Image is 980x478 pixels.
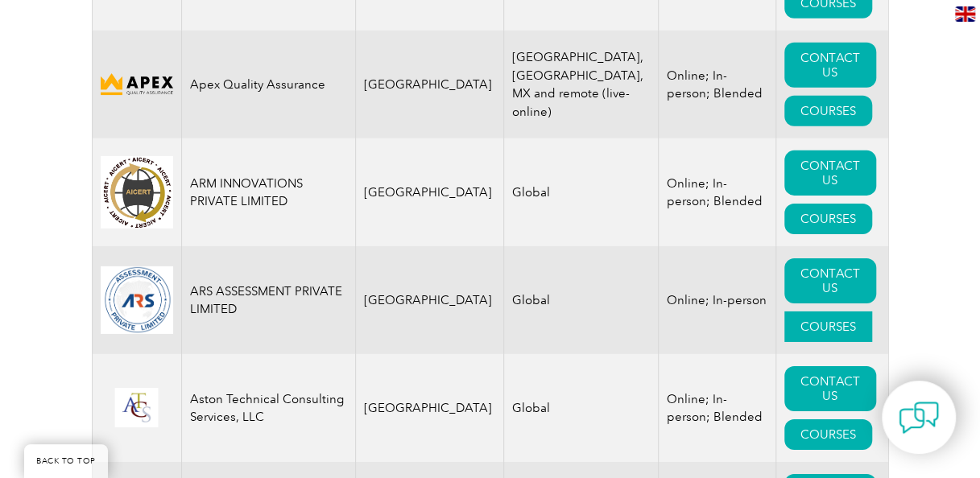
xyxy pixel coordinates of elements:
td: [GEOGRAPHIC_DATA] [355,31,503,138]
td: Global [503,138,658,246]
img: ce24547b-a6e0-e911-a812-000d3a795b83-logo.png [101,388,173,427]
img: 509b7a2e-6565-ed11-9560-0022481565fd-logo.png [101,266,173,334]
a: CONTACT US [784,150,876,196]
td: ARS ASSESSMENT PRIVATE LIMITED [181,246,355,354]
td: Online; In-person; Blended [658,138,775,246]
img: d4f7149c-8dc9-ef11-a72f-002248108aed-logo.jpg [101,156,173,229]
a: CONTACT US [784,366,876,411]
td: Online; In-person; Blended [658,354,775,462]
td: Online; In-person [658,246,775,354]
td: Online; In-person; Blended [658,31,775,138]
a: COURSES [784,419,872,450]
td: [GEOGRAPHIC_DATA] [355,138,503,246]
a: CONTACT US [784,258,876,303]
td: [GEOGRAPHIC_DATA] [355,246,503,354]
img: cdfe6d45-392f-f011-8c4d-000d3ad1ee32-logo.png [101,71,173,97]
img: contact-chat.png [899,398,939,438]
td: Global [503,246,658,354]
a: COURSES [784,311,872,342]
td: [GEOGRAPHIC_DATA] [355,354,503,462]
a: COURSES [784,204,872,234]
td: Apex Quality Assurance [181,31,355,138]
td: Global [503,354,658,462]
img: en [955,6,975,22]
td: ARM INNOVATIONS PRIVATE LIMITED [181,138,355,246]
a: BACK TO TOP [24,444,108,478]
a: COURSES [784,96,872,126]
td: Aston Technical Consulting Services, LLC [181,354,355,462]
a: CONTACT US [784,43,876,88]
td: [GEOGRAPHIC_DATA], [GEOGRAPHIC_DATA], MX and remote (live-online) [503,31,658,138]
